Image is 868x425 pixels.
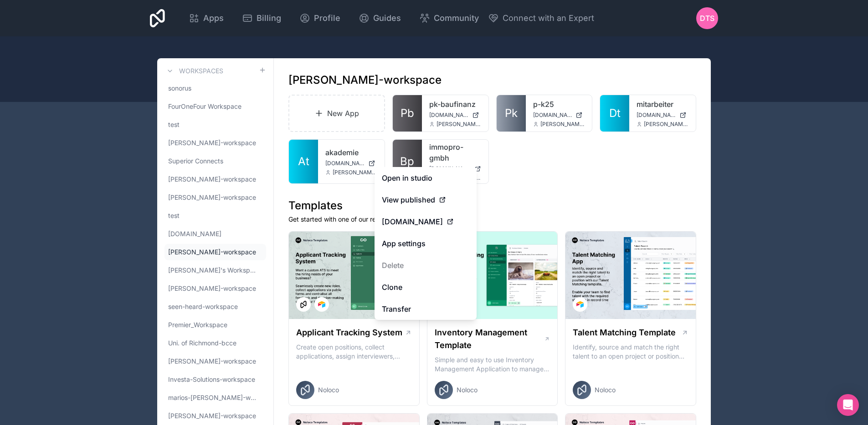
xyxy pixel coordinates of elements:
p: Create open positions, collect applications, assign interviewers, centralise candidate feedback a... [296,343,412,361]
span: [DOMAIN_NAME] [429,165,471,172]
span: seen-heard-workspace [168,302,238,311]
a: seen-heard-workspace [164,299,266,315]
p: Simple and easy to use Inventory Management Application to manage your stock, orders and Manufact... [435,355,550,374]
span: Guides [373,12,401,25]
a: [PERSON_NAME]-workspace [164,408,266,424]
span: Noloco [457,385,478,395]
a: Apps [181,8,231,28]
span: [DOMAIN_NAME] [168,229,221,238]
a: Transfer [375,298,477,320]
a: [DOMAIN_NAME] [533,111,585,119]
h1: Applicant Tracking System [296,326,402,339]
span: Investa-Solutions-workspace [168,375,255,384]
img: Airtable Logo [318,301,325,308]
span: [DOMAIN_NAME] [533,111,572,119]
a: akademie [325,147,377,158]
a: [PERSON_NAME]-workspace [164,135,266,151]
a: Investa-Solutions-workspace [164,371,266,388]
a: Profile [292,8,348,28]
span: Connect with an Expert [503,12,594,25]
span: [DOMAIN_NAME] [325,160,365,167]
span: [PERSON_NAME]-workspace [168,411,256,420]
span: Billing [257,12,281,25]
span: Dt [609,106,621,121]
a: Billing [235,8,288,28]
a: Uni. of Richmond-bcce [164,335,266,351]
p: Identify, source and match the right talent to an open project or position with our Talent Matchi... [573,343,688,361]
a: [PERSON_NAME]-workspace [164,171,266,187]
a: Pk [497,95,526,132]
a: At [289,140,318,183]
span: Premier_Workspace [168,320,227,329]
span: [PERSON_NAME]-workspace [168,284,256,293]
span: test [168,211,180,220]
span: marios-[PERSON_NAME]-workspace [168,393,259,402]
a: Bp [393,140,422,183]
h1: Talent Matching Template [573,326,676,339]
span: [DOMAIN_NAME] [429,111,468,119]
span: [PERSON_NAME]-workspace [168,357,256,366]
a: Open in studio [375,167,477,189]
a: Premier_Workspace [164,317,266,333]
span: [PERSON_NAME][EMAIL_ADDRESS][DOMAIN_NAME] [333,169,377,176]
span: [PERSON_NAME][EMAIL_ADDRESS][DOMAIN_NAME] [644,121,688,128]
a: test [164,207,266,224]
span: test [168,120,180,129]
h1: [PERSON_NAME]-workspace [288,73,442,87]
span: Bp [400,154,414,169]
span: Community [434,12,479,25]
a: marios-[PERSON_NAME]-workspace [164,390,266,406]
button: Delete [375,254,477,276]
a: [DOMAIN_NAME] [637,111,688,119]
a: FourOneFour Workspace [164,98,266,115]
span: [PERSON_NAME]-workspace [168,248,256,257]
a: immopro-gmbh [429,142,481,163]
a: pk-baufinanz [429,99,481,110]
a: [DOMAIN_NAME] [429,111,481,119]
a: Community [412,8,486,28]
a: [DOMAIN_NAME] [375,211,477,233]
a: Pb [393,95,422,132]
a: [DOMAIN_NAME] [429,165,481,172]
a: [DOMAIN_NAME] [325,160,377,167]
a: Clone [375,276,477,298]
a: [PERSON_NAME]-workspace [164,189,266,206]
span: Superior Connects [168,157,223,166]
a: [PERSON_NAME]-workspace [164,353,266,369]
span: [DOMAIN_NAME] [382,216,443,227]
a: sonorus [164,80,266,96]
a: Guides [351,8,408,28]
p: Get started with one of our ready-made templates [288,215,696,224]
a: [PERSON_NAME]-workspace [164,244,266,260]
img: Airtable Logo [576,301,584,308]
a: test [164,116,266,133]
a: App settings [375,233,477,254]
h1: Templates [288,198,696,213]
div: Open Intercom Messenger [837,394,859,416]
a: p-k25 [533,99,585,110]
span: sonorus [168,84,191,93]
span: Noloco [595,385,616,395]
span: [PERSON_NAME][EMAIL_ADDRESS][DOMAIN_NAME] [437,121,481,128]
button: Connect with an Expert [488,12,594,25]
span: [PERSON_NAME]-workspace [168,138,256,147]
span: [PERSON_NAME]-workspace [168,193,256,202]
a: Dt [600,95,629,132]
h1: Inventory Management Template [435,326,544,352]
span: Pk [505,106,518,121]
span: Profile [314,12,340,25]
span: Uni. of Richmond-bcce [168,339,236,348]
a: View published [375,189,477,211]
span: At [298,154,309,169]
span: View published [382,194,435,205]
a: [DOMAIN_NAME] [164,226,266,242]
span: [PERSON_NAME][EMAIL_ADDRESS][DOMAIN_NAME] [540,121,585,128]
a: [PERSON_NAME]'s Workspace [164,262,266,278]
a: mitarbeiter [637,99,688,110]
a: Workspaces [164,66,223,76]
span: [PERSON_NAME]'s Workspace [168,266,259,275]
h3: Workspaces [179,66,223,76]
span: DTS [700,13,714,24]
a: Superior Connects [164,153,266,169]
span: Pb [401,106,414,121]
